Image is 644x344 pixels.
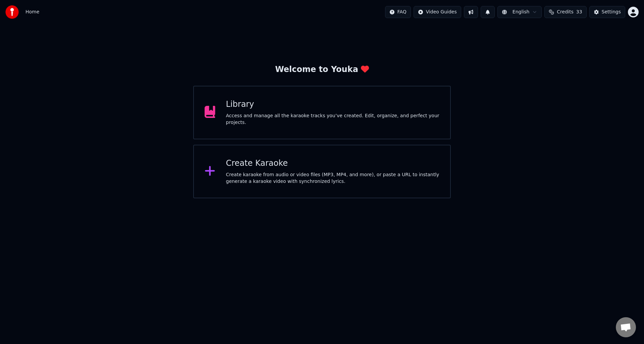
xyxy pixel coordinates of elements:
button: Settings [589,6,625,18]
a: Open chat [616,317,636,337]
span: 33 [576,9,582,15]
div: Settings [602,9,621,15]
div: Access and manage all the karaoke tracks you’ve created. Edit, organize, and perfect your projects. [226,113,440,126]
div: Welcome to Youka [275,64,369,75]
nav: breadcrumb [25,9,39,15]
div: Create Karaoke [226,158,440,169]
img: youka [5,5,19,19]
button: FAQ [385,6,411,18]
span: Home [25,9,39,15]
button: Video Guides [414,6,461,18]
span: Credits [557,9,573,15]
button: Credits33 [544,6,586,18]
div: Library [226,99,440,110]
div: Create karaoke from audio or video files (MP3, MP4, and more), or paste a URL to instantly genera... [226,171,440,185]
